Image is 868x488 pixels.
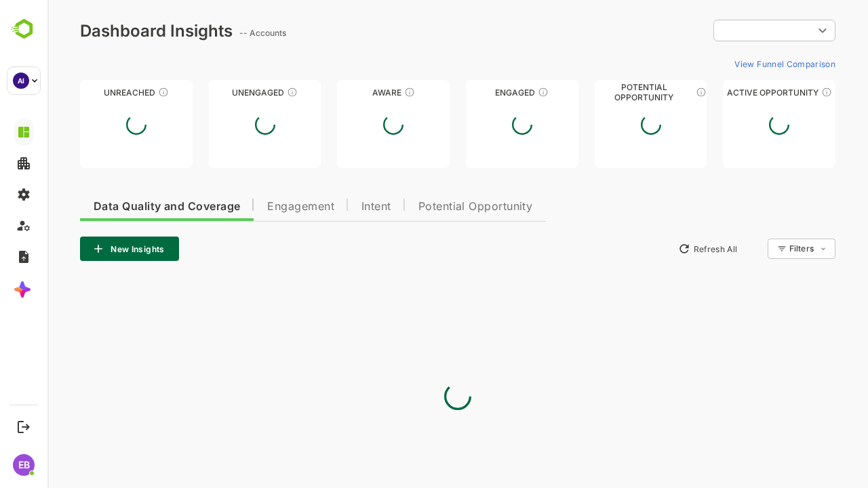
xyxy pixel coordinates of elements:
div: Filters [741,237,788,261]
span: Potential Opportunity [371,201,486,212]
img: BambooboxLogoMark.f1c84d78b4c51b1a7b5f700c9845e183.svg [7,16,41,42]
div: These accounts have not shown enough engagement and need nurturing [239,87,250,98]
div: Unreached [33,87,145,98]
div: Aware [290,87,402,98]
div: These accounts have just entered the buying cycle and need further nurturing [357,87,368,98]
div: AI [13,73,29,89]
span: Engagement [220,201,287,212]
div: EB [13,454,35,476]
div: These accounts are warm, further nurturing would qualify them to MQAs [490,87,501,98]
button: New Insights [33,237,132,261]
ag: -- Accounts [192,28,243,38]
button: Logout [14,418,33,436]
div: These accounts are MQAs and can be passed on to Inside Sales [648,87,659,98]
button: Refresh All [625,238,696,260]
div: Active Opportunity [675,87,788,98]
div: These accounts have open opportunities which might be at any of the Sales Stages [774,87,785,98]
div: Dashboard Insights [33,21,185,41]
div: Filters [742,243,766,253]
span: Data Quality and Coverage [46,201,193,212]
button: View Funnel Comparison [682,53,788,75]
span: Intent [314,201,344,212]
div: These accounts have not been engaged with for a defined time period [111,87,121,98]
div: Unengaged [161,87,274,98]
div: Potential Opportunity [547,87,660,98]
div: ​ [666,18,788,43]
div: Engaged [418,87,531,98]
